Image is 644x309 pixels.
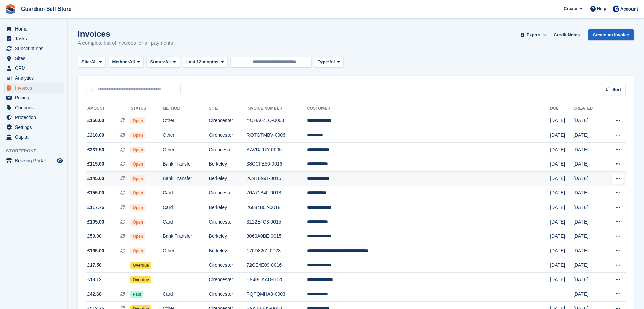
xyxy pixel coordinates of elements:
td: YQHA6ZLO-0003 [247,114,307,128]
span: Booking Portal [15,156,55,166]
p: A complete list of invoices for all payments [78,39,173,47]
td: 2C41E991-0015 [247,172,307,186]
td: Bank Transfer [163,172,209,186]
td: [DATE] [550,244,573,258]
td: 72CE4E09-0016 [247,258,307,273]
span: £145.00 [87,175,104,182]
span: Tasks [15,34,55,43]
td: [DATE] [573,229,603,244]
td: Cirencester [209,142,247,157]
td: [DATE] [573,172,603,186]
td: [DATE] [550,229,573,244]
th: Invoice Number [247,103,307,114]
span: Open [130,219,145,226]
span: Open [130,175,145,182]
th: Method [163,103,209,114]
a: Preview store [56,157,64,165]
span: Capital [15,132,55,142]
a: menu [3,113,64,122]
span: Overdue [130,276,151,283]
td: Other [163,128,209,143]
td: [DATE] [573,258,603,273]
td: [DATE] [550,186,573,200]
button: Export [519,29,548,40]
td: [DATE] [573,287,603,302]
td: [DATE] [573,157,603,172]
th: Created [573,103,603,114]
span: £150.00 [87,117,104,124]
td: 3060A0BE-0015 [247,229,307,244]
span: £13.12 [87,276,102,283]
td: 170D8261-0023 [247,244,307,258]
a: menu [3,63,64,73]
th: Amount [86,103,130,114]
span: CRM [15,63,55,73]
span: £50.00 [87,233,102,240]
td: [DATE] [550,128,573,143]
td: Card [163,186,209,200]
span: Paid [130,291,143,298]
span: £17.50 [87,262,102,269]
button: Last 12 months [183,57,228,68]
span: Open [130,190,145,196]
span: All [129,59,135,65]
a: menu [3,93,64,102]
td: FQPQMHA8-0003 [247,287,307,302]
td: [DATE] [550,142,573,157]
a: menu [3,54,64,63]
td: [DATE] [573,200,603,215]
span: Invoices [15,83,55,93]
span: Account [620,6,638,13]
a: Guardian Self Store [18,3,74,15]
span: £117.75 [87,204,104,211]
span: £115.00 [87,160,104,168]
span: Method: [112,59,129,65]
span: All [91,59,97,65]
td: [DATE] [573,186,603,200]
td: 76A71B4F-0018 [247,186,307,200]
td: [DATE] [550,258,573,273]
th: Site [209,103,247,114]
span: Subscriptions [15,44,55,53]
td: Card [163,287,209,302]
span: £155.00 [87,189,104,196]
a: Create an Invoice [588,29,634,40]
span: Status: [150,59,165,65]
td: Other [163,142,209,157]
td: [DATE] [573,128,603,143]
span: Overdue [130,262,151,269]
span: Protection [15,113,55,122]
span: Sites [15,54,55,63]
td: 26084B02-0018 [247,200,307,215]
button: Status: All [146,57,180,68]
a: menu [3,44,64,53]
span: Open [130,147,145,153]
td: Cirencester [209,114,247,128]
span: Open [130,204,145,211]
td: Cirencester [209,258,247,273]
img: stora-icon-8386f47178a22dfd0bd8f6a31ec36ba5ce8667c1dd55bd0f319d3a0aa187defe.svg [5,4,16,14]
span: All [165,59,171,65]
td: Berkeley [209,172,247,186]
td: [DATE] [573,273,603,287]
button: Method: All [109,57,144,68]
a: menu [3,34,64,43]
td: Berkeley [209,244,247,258]
td: ROTGTMBV-0006 [247,128,307,143]
span: £337.50 [87,146,104,153]
td: Bank Transfer [163,229,209,244]
td: [DATE] [573,215,603,229]
a: menu [3,83,64,93]
td: [DATE] [573,142,603,157]
a: menu [3,132,64,142]
button: Site: All [78,57,106,68]
span: Open [130,117,145,124]
td: AAVDJ97Y-0005 [247,142,307,157]
a: menu [3,156,64,166]
td: Cirencester [209,186,247,200]
td: [DATE] [573,244,603,258]
td: [DATE] [573,114,603,128]
span: Type: [318,59,329,65]
td: Other [163,244,209,258]
th: Customer [307,103,550,114]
